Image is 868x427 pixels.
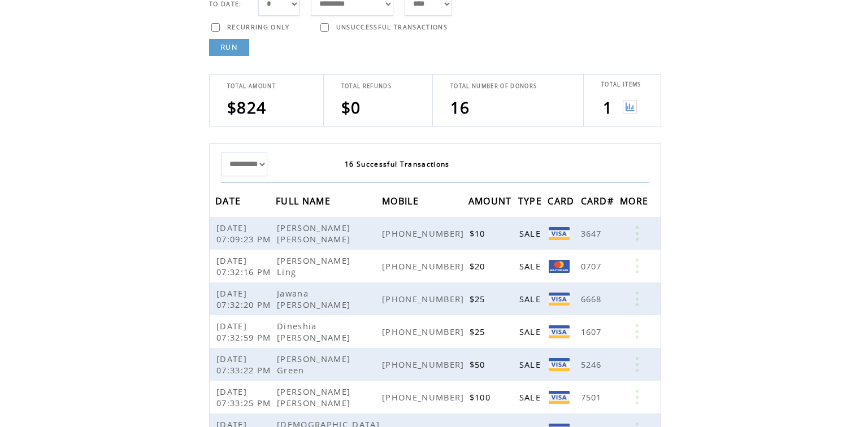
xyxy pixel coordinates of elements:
[382,359,467,370] span: [PHONE_NUMBER]
[581,192,617,213] span: CARD#
[209,39,249,56] a: RUN
[581,197,617,204] a: CARD#
[549,325,570,338] img: Visa
[549,260,570,273] img: Mastercard
[603,97,613,118] span: 1
[519,359,544,370] span: SALE
[470,260,488,272] span: $20
[519,260,544,272] span: SALE
[581,260,605,272] span: 0707
[277,353,350,376] span: [PERSON_NAME] Green
[382,197,422,204] a: MOBILE
[470,326,488,337] span: $25
[518,197,545,204] a: TYPE
[450,97,470,118] span: 16
[470,293,488,304] span: $25
[382,228,467,239] span: [PHONE_NUMBER]
[549,358,570,371] img: Visa
[216,287,274,310] span: [DATE] 07:32:20 PM
[227,82,276,90] span: TOTAL AMOUNT
[216,353,274,376] span: [DATE] 07:33:22 PM
[277,255,350,277] span: [PERSON_NAME] Ling
[549,293,570,306] img: Visa
[470,391,493,403] span: $100
[277,287,353,310] span: Jawana [PERSON_NAME]
[450,82,537,90] span: TOTAL NUMBER OF DONORS
[581,228,605,239] span: 3647
[623,100,637,114] img: View graph
[382,326,467,337] span: [PHONE_NUMBER]
[548,192,577,213] span: CARD
[382,293,467,304] span: [PHONE_NUMBER]
[227,23,290,31] span: RECURRING ONLY
[341,97,361,118] span: $0
[277,386,353,408] span: [PERSON_NAME] [PERSON_NAME]
[227,97,266,118] span: $824
[581,391,605,403] span: 7501
[468,197,515,204] a: AMOUNT
[277,222,353,245] span: [PERSON_NAME] [PERSON_NAME]
[277,320,353,343] span: Dineshia [PERSON_NAME]
[470,359,488,370] span: $50
[276,192,333,213] span: FULL NAME
[581,359,605,370] span: 5246
[216,320,274,343] span: [DATE] 07:32:59 PM
[216,222,274,245] span: [DATE] 07:09:23 PM
[215,197,244,204] a: DATE
[468,192,515,213] span: AMOUNT
[216,255,274,277] span: [DATE] 07:32:16 PM
[601,81,641,88] span: TOTAL ITEMS
[581,326,605,337] span: 1607
[519,326,544,337] span: SALE
[549,227,570,240] img: Visa
[382,260,467,272] span: [PHONE_NUMBER]
[518,192,545,213] span: TYPE
[549,391,570,404] img: Visa
[216,386,274,408] span: [DATE] 07:33:25 PM
[581,293,605,304] span: 6668
[519,228,544,239] span: SALE
[336,23,448,31] span: UNSUCCESSFUL TRANSACTIONS
[548,197,577,204] a: CARD
[215,192,244,213] span: DATE
[276,197,333,204] a: FULL NAME
[470,228,488,239] span: $10
[345,159,450,169] span: 16 Successful Transactions
[519,391,544,403] span: SALE
[382,391,467,403] span: [PHONE_NUMBER]
[519,293,544,304] span: SALE
[620,192,651,213] span: MORE
[382,192,422,213] span: MOBILE
[341,82,392,90] span: TOTAL REFUNDS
